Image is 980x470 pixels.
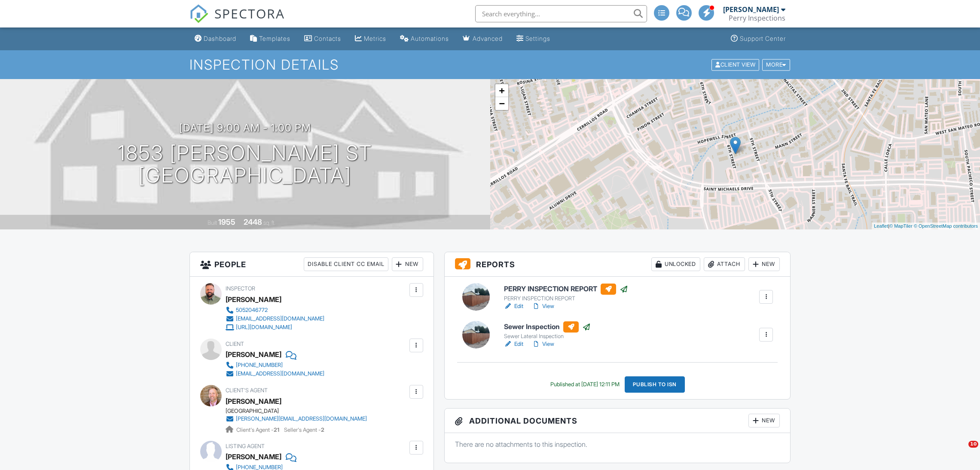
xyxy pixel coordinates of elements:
[226,323,324,332] a: [URL][DOMAIN_NAME]
[236,415,367,422] div: [PERSON_NAME][EMAIL_ADDRESS][DOMAIN_NAME]
[226,450,281,463] a: [PERSON_NAME]
[304,257,388,271] div: Disable Client CC Email
[236,427,281,433] span: Client's Agent -
[247,31,294,47] a: Templates
[321,427,324,433] strong: 2
[226,387,268,394] span: Client's Agent
[236,370,324,377] div: [EMAIL_ADDRESS][DOMAIN_NAME]
[218,217,235,226] div: 1955
[532,302,554,311] a: View
[236,307,268,314] div: 5052046772
[723,5,779,14] div: [PERSON_NAME]
[951,441,971,461] iframe: Intercom live chat
[729,14,785,22] div: Perry Inspections
[704,257,745,271] div: Attach
[274,427,279,433] strong: 21
[364,35,386,42] div: Metrics
[525,35,550,42] div: Settings
[189,4,208,23] img: The Best Home Inspection Software - Spectora
[244,217,262,226] div: 2448
[872,223,980,230] div: |
[226,415,367,423] a: [PERSON_NAME][EMAIL_ADDRESS][DOMAIN_NAME]
[236,324,292,331] div: [URL][DOMAIN_NAME]
[740,35,786,42] div: Support Center
[236,362,283,369] div: [PHONE_NUMBER]
[189,12,285,30] a: SPECTORA
[504,321,591,333] h6: Sewer Inspection
[651,257,700,271] div: Unlocked
[226,408,374,415] div: [GEOGRAPHIC_DATA]
[284,427,324,433] span: Seller's Agent -
[504,302,523,311] a: Edit
[263,220,275,226] span: sq. ft.
[392,257,423,271] div: New
[475,5,647,22] input: Search everything...
[226,314,324,323] a: [EMAIL_ADDRESS][DOMAIN_NAME]
[259,35,290,42] div: Templates
[214,4,285,22] span: SPECTORA
[190,252,434,277] h3: People
[189,57,791,72] h1: Inspection Details
[495,97,508,110] a: Zoom out
[226,395,281,408] a: [PERSON_NAME]
[226,348,281,361] div: [PERSON_NAME]
[351,31,390,47] a: Metrics
[727,31,789,47] a: Support Center
[532,340,554,348] a: View
[889,223,913,229] a: © MapTiler
[226,369,324,378] a: [EMAIL_ADDRESS][DOMAIN_NAME]
[445,409,791,433] h3: Additional Documents
[236,315,324,322] div: [EMAIL_ADDRESS][DOMAIN_NAME]
[191,31,240,47] a: Dashboard
[314,35,341,42] div: Contacts
[550,381,620,388] div: Published at [DATE] 12:11 PM
[301,31,345,47] a: Contacts
[495,84,508,97] a: Zoom in
[748,414,780,427] div: New
[179,122,311,134] h3: [DATE] 9:00 am - 1:00 pm
[504,284,628,295] h6: PERRY INSPECTION REPORT
[226,285,255,292] span: Inspector
[748,257,780,271] div: New
[625,376,685,393] div: Publish to ISN
[411,35,449,42] div: Automations
[504,340,523,348] a: Edit
[968,441,978,448] span: 10
[459,31,506,47] a: Advanced
[226,341,244,347] span: Client
[473,35,503,42] div: Advanced
[914,223,978,229] a: © OpenStreetMap contributors
[204,35,236,42] div: Dashboard
[504,295,628,302] div: PERRY INSPECTION REPORT
[711,61,761,67] a: Client View
[226,443,265,449] span: Listing Agent
[118,142,372,187] h1: 1853 [PERSON_NAME] St [GEOGRAPHIC_DATA]
[513,31,554,47] a: Settings
[397,31,452,47] a: Automations (Basic)
[874,223,888,229] a: Leaflet
[711,59,759,70] div: Client View
[504,333,591,340] div: Sewer Lateral Inspection
[226,361,324,369] a: [PHONE_NUMBER]
[504,284,628,302] a: PERRY INSPECTION REPORT PERRY INSPECTION REPORT
[226,306,324,314] a: 5052046772
[445,252,791,277] h3: Reports
[226,293,281,306] div: [PERSON_NAME]
[208,220,217,226] span: Built
[455,439,780,449] p: There are no attachments to this inspection.
[762,59,790,70] div: More
[504,321,591,340] a: Sewer Inspection Sewer Lateral Inspection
